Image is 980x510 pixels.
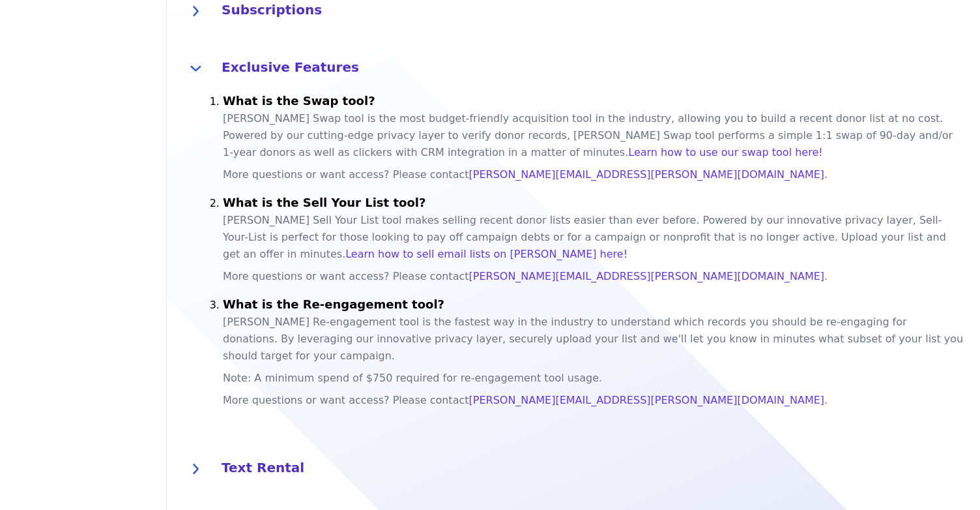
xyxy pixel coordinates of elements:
p: More questions or want access? Please contact . [223,268,964,285]
p: [PERSON_NAME] Sell Your List tool makes selling recent donor lists easier than ever before. Power... [223,212,964,263]
p: More questions or want access? Please contact . [223,392,964,409]
a: [PERSON_NAME][EMAIL_ADDRESS][PERSON_NAME][DOMAIN_NAME] [469,270,825,282]
h4: Text Rental [222,456,964,477]
a: [PERSON_NAME][EMAIL_ADDRESS][PERSON_NAME][DOMAIN_NAME] [469,168,825,181]
button: Text Rental [182,456,964,482]
h4: What is the Swap tool? [223,89,964,110]
p: Note: A minimum spend of $750 required for re-engagement tool usage. [223,370,964,387]
a: Learn how to use our swap tool here! [628,146,822,158]
p: [PERSON_NAME] Swap tool is the most budget-friendly acquisition tool in the industry, allowing yo... [223,110,964,161]
button: Exclusive Features [182,55,964,82]
h4: Exclusive Features [222,55,964,76]
h4: What is the Re-engagement tool? [223,293,964,314]
p: More questions or want access? Please contact . [223,166,964,183]
h4: What is the Sell Your List tool? [223,191,964,212]
a: [PERSON_NAME][EMAIL_ADDRESS][PERSON_NAME][DOMAIN_NAME] [469,394,825,406]
a: Learn how to sell email lists on [PERSON_NAME] here! [345,248,627,260]
p: [PERSON_NAME] Re-engagement tool is the fastest way in the industry to understand which records y... [223,314,964,365]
